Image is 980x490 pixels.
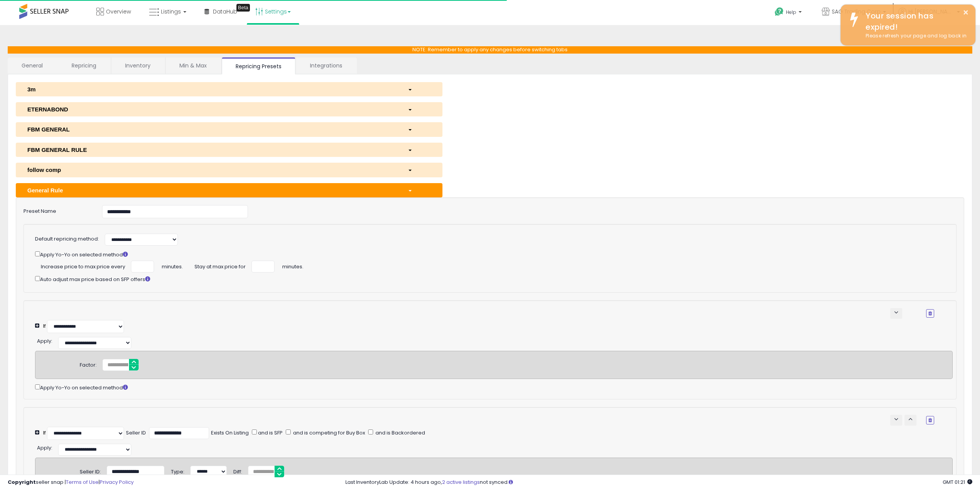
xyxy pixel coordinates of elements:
div: : [37,442,52,452]
span: Apply [37,444,51,451]
span: Listings [161,8,181,15]
span: Help [786,9,796,15]
span: Stay at max price for [194,261,246,271]
button: keyboard_arrow_down [890,415,902,426]
div: Diff: [233,466,242,476]
i: Click here to read more about un-synced listings. [509,480,513,485]
span: keyboard_arrow_down [893,416,900,423]
a: Privacy Policy [100,478,134,486]
button: ETERNABOND [16,102,442,116]
div: ETERNABOND [22,105,402,113]
label: Preset Name [18,205,96,215]
div: Seller ID [126,429,146,437]
p: NOTE: Remember to apply any changes before switching tabs [8,46,972,54]
div: Apply Yo-Yo on selected method [35,250,934,259]
strong: Copyright [8,478,36,486]
label: Default repricing method: [35,236,99,243]
a: Min & Max [166,57,221,74]
span: and is SFP [257,429,283,436]
div: General Rule [22,186,402,194]
div: Type: [171,466,184,476]
div: 3m [22,85,402,93]
span: minutes. [282,261,303,271]
span: DataHub [213,8,237,15]
a: Inventory [111,57,164,74]
a: Repricing [58,57,110,74]
i: Get Help [774,7,784,17]
a: Repricing Presets [222,57,295,74]
i: Remove Condition [928,418,932,423]
div: FBM GENERAL RULE [22,146,402,154]
span: Overview [106,8,131,15]
div: Auto adjust max price based on SFP offers [35,274,934,283]
span: and is competing for Buy Box [292,429,365,436]
button: keyboard_arrow_up [905,415,916,426]
div: seller snap | | [8,479,134,486]
a: Help [769,1,809,25]
a: Terms of Use [66,478,99,486]
div: Apply Yo-Yo on selected method [35,383,953,392]
div: Your session has expired! [860,10,970,32]
a: Integrations [296,57,356,74]
i: Remove Condition [928,311,932,316]
a: General [8,57,57,74]
div: Exists On Listing [211,429,249,437]
div: Seller ID: [80,466,101,476]
button: keyboard_arrow_down [890,308,902,319]
div: Tooltip anchor [236,4,250,12]
span: SAG Trading Corp [832,8,881,15]
button: FBM GENERAL RULE [16,143,442,157]
span: keyboard_arrow_up [907,416,914,423]
div: Factor: [80,359,97,369]
button: FBM GENERAL [16,122,442,136]
button: General Rule [16,183,442,197]
span: 2025-10-10 01:21 GMT [943,478,972,486]
span: keyboard_arrow_down [893,309,900,316]
span: and is Backordered [374,429,425,436]
button: follow comp [16,163,442,177]
button: 3m [16,82,442,96]
div: follow comp [22,166,402,174]
span: Increase price to max price every [41,261,125,271]
div: : [37,335,52,345]
div: Last InventoryLab Update: 4 hours ago, not synced. [345,479,972,486]
span: Apply [37,337,51,345]
a: 2 active listings [442,478,480,486]
div: FBM GENERAL [22,125,402,133]
div: Please refresh your page and log back in [860,32,970,40]
button: × [963,8,969,17]
span: minutes. [162,261,183,271]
